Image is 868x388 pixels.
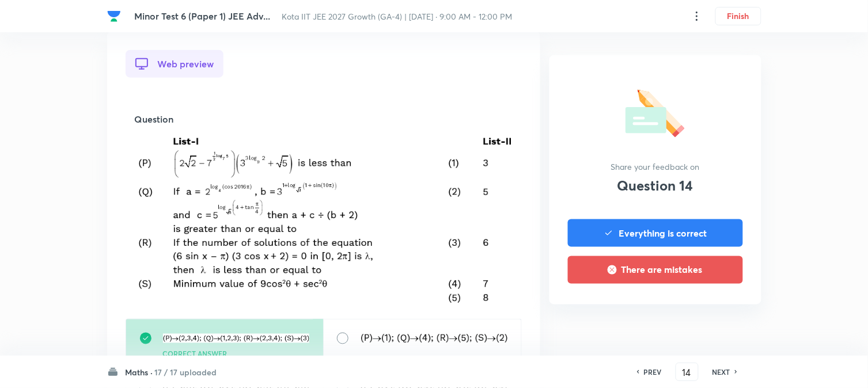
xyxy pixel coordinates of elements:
h3: Question 14 [617,177,693,194]
h6: Maths · [126,366,153,378]
span: Minor Test 6 (Paper 1) JEE Adv... [135,10,271,22]
p: Share your feedback on [611,161,700,173]
p: Correct answer [163,351,309,359]
img: Company Logo [107,9,121,23]
h5: Question [135,112,513,126]
img: 03-10-25-09:50:54-AM [360,333,508,344]
button: Everything is correct [568,219,743,247]
h6: PREV [644,367,662,377]
h6: 17 / 17 uploaded [155,366,217,378]
button: There are mistakes [568,256,743,284]
span: Kota IIT JEE 2027 Growth (GA-4) | [DATE] · 9:00 AM - 12:00 PM [282,11,513,22]
h6: NEXT [712,367,730,377]
button: Finish [715,7,761,25]
span: Web preview [158,59,214,69]
img: 03-10-25-09:50:44-AM [163,334,309,343]
img: questionFeedback.svg [626,85,685,138]
a: Company Logo [107,9,126,23]
img: 03-10-25-09:50:31-AM [135,135,513,304]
